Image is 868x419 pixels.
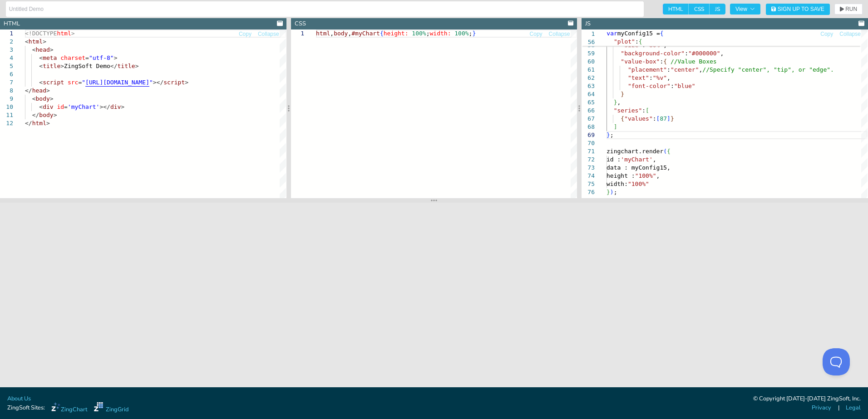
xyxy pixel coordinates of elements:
[64,103,68,110] span: =
[43,79,64,86] span: script
[834,4,863,15] button: RUN
[703,66,834,73] span: //Specify "center", "tip", or "edge".
[667,66,671,73] span: :
[351,30,380,37] span: #myChart
[32,87,46,94] span: head
[621,50,685,57] span: "background-color"
[656,172,660,179] span: ,
[50,95,54,102] span: >
[660,58,664,65] span: :
[582,180,595,188] div: 75
[621,58,660,65] span: "value-box"
[688,50,720,57] span: "#000000"
[671,115,674,122] span: }
[812,404,831,412] a: Privacy
[846,404,861,412] a: Legal
[582,58,595,66] div: 60
[628,83,671,89] span: "font-color"
[35,46,49,53] span: head
[258,31,279,37] span: Collapse
[529,30,543,39] button: Copy
[348,30,351,37] span: ,
[68,103,99,110] span: 'myChart'
[185,79,188,86] span: >
[582,107,595,115] div: 66
[628,180,649,187] span: "100%"
[823,348,850,375] iframe: Toggle Customer Support
[25,87,32,94] span: </
[32,112,39,118] span: </
[607,148,663,155] span: zingchart.render
[29,38,43,45] span: html
[820,30,833,39] button: Copy
[753,395,861,404] div: © Copyright [DATE]-[DATE] ZingSoft, Inc.
[163,79,185,86] span: script
[720,50,724,57] span: ,
[649,74,653,81] span: :
[32,95,36,102] span: <
[334,30,348,37] span: body
[68,79,78,86] span: src
[610,189,614,195] span: )
[699,66,703,73] span: ,
[316,30,330,37] span: html
[110,63,118,69] span: </
[582,49,595,58] div: 59
[118,63,135,69] span: title
[735,6,755,12] span: View
[469,30,472,37] span: ;
[582,66,595,74] div: 61
[4,19,20,28] div: HTML
[607,132,610,138] span: }
[60,54,85,61] span: charset
[454,30,469,37] span: 100%
[839,31,861,37] span: Collapse
[614,123,617,130] span: ]
[689,4,710,15] span: CSS
[838,404,839,412] span: |
[43,54,57,61] span: meta
[549,31,570,37] span: Collapse
[667,74,671,81] span: ,
[653,115,656,122] span: :
[663,4,689,15] span: HTML
[110,103,121,110] span: div
[628,66,667,73] span: "placement"
[582,115,595,123] div: 67
[43,38,46,45] span: >
[621,91,625,97] span: }
[663,4,725,15] div: checkbox-group
[32,120,46,127] span: html
[9,2,641,16] input: Untitled Demo
[57,30,71,37] span: html
[607,164,671,171] span: data : myConfig15,
[383,30,408,37] span: height:
[153,79,163,86] span: ></
[582,38,595,46] span: 56
[89,54,114,61] span: "utf-8"
[39,63,43,69] span: <
[85,54,89,61] span: =
[7,404,45,412] span: ZingSoft Sites:
[607,156,621,163] span: id :
[660,30,664,37] span: {
[660,115,667,122] span: 87
[39,54,43,61] span: <
[429,30,451,37] span: width:
[624,115,653,122] span: "values"
[710,4,725,15] span: JS
[730,4,760,15] button: View
[291,29,304,38] div: 1
[25,30,57,37] span: <!DOCTYPE
[685,50,689,57] span: :
[839,30,861,39] button: Collapse
[582,82,595,90] div: 63
[7,395,31,403] a: About Us
[71,30,75,37] span: >
[614,189,617,195] span: ;
[51,402,87,414] a: ZingChart
[582,172,595,180] div: 74
[582,74,595,82] div: 62
[617,99,621,106] span: ,
[39,103,43,110] span: <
